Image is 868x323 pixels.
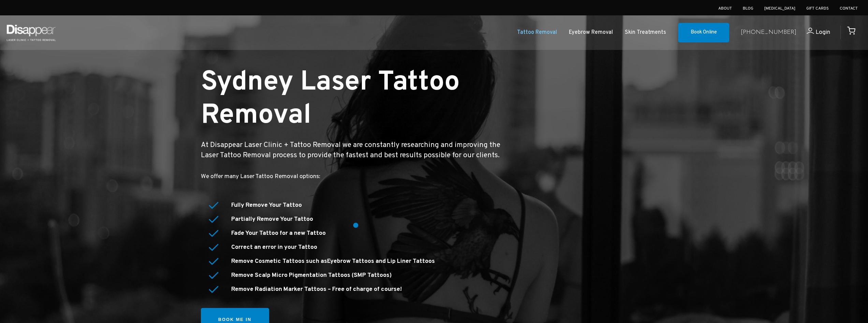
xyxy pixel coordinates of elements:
a: Contact [840,6,858,11]
a: Blog [743,6,753,11]
strong: Fully Remove Your Tattoo [231,201,302,209]
a: Login [796,28,830,38]
a: Book Online [678,23,729,43]
big: At Disappear Laser Clinic + Tattoo Removal we are constantly researching and improving the Laser ... [201,140,500,160]
a: [PHONE_NUMBER] [741,28,796,38]
span: Login [815,28,830,36]
a: [MEDICAL_DATA] [764,6,795,11]
a: Eyebrow Removal [569,28,613,38]
strong: Fade Your Tattoo for a new Tattoo [231,229,326,237]
small: Sydney Laser Tattoo Removal [201,65,460,133]
a: Tattoo Removal [517,28,557,38]
a: Gift Cards [806,6,829,11]
a: Remove Scalp Micro Pigmentation Tattoos (SMP Tattoos) [231,271,392,279]
strong: Remove Cosmetic Tattoos such as [231,257,435,265]
a: Remove Radiation Marker Tattoos – Free of charge of course! [231,285,402,293]
img: Disappear - Laser Clinic and Tattoo Removal Services in Sydney, Australia [5,21,57,45]
strong: Partially Remove Your Tattoo [231,215,313,223]
a: Eyebrow Tattoos and Lip Liner Tattoos [327,257,435,265]
a: Skin Treatments [625,28,666,38]
strong: Correct an error in your Tattoo [231,243,317,251]
p: We offer many Laser Tattoo Removal options: [201,172,510,182]
a: About [718,6,732,11]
